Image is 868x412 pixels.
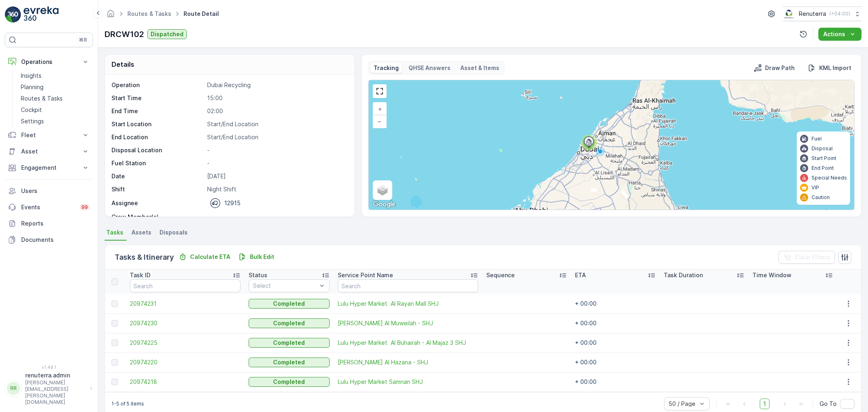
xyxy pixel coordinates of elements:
button: KML Import [805,63,855,73]
span: Assets [131,228,151,237]
p: Start Point [811,155,836,162]
a: Insights [17,70,93,81]
p: Service Point Name [338,271,393,279]
button: Completed [249,299,329,309]
input: Search [338,279,478,292]
p: Completed [273,339,305,347]
div: Toggle Row Selected [112,379,118,385]
a: Routes & Tasks [17,93,93,104]
p: Reports [21,219,90,228]
p: Engagement [21,164,77,172]
p: Documents [21,236,90,244]
p: Bulk Edit [250,253,274,261]
td: + 00:00 [571,333,660,353]
div: Toggle Row Selected [112,300,118,307]
p: Night Shift [207,185,346,193]
span: Tasks [106,228,123,237]
a: Users [5,183,93,199]
p: End Time [112,107,204,115]
p: [DATE] [207,172,346,180]
a: Homepage [106,12,115,19]
a: Reports [5,215,93,232]
a: Cockpit [17,104,93,116]
div: 5 [581,134,597,151]
button: Clear Filters [778,251,835,264]
p: Special Needs [811,175,847,181]
p: ETA [575,271,586,279]
button: Calculate ETA [175,252,234,262]
p: End Point [811,165,834,171]
span: + [378,105,382,112]
p: Completed [273,319,305,327]
span: 1 [760,399,770,409]
p: Calculate ETA [190,253,230,261]
a: 20974225 [130,339,241,347]
button: Renuterra(+04:00) [783,7,861,21]
a: Settings [17,116,93,127]
p: Status [249,271,267,279]
p: Fleet [21,131,77,139]
p: Users [21,187,90,195]
p: End Location [112,133,204,141]
td: + 00:00 [571,294,660,313]
a: Lulu Hyper Market Al Rayan Mall SHJ [338,300,478,308]
span: 20974230 [130,319,241,327]
p: Task Duration [664,271,703,279]
div: Toggle Row Selected [112,359,118,366]
a: Lulu Hyper Market Samnan SHJ [338,378,478,386]
a: View Fullscreen [374,85,386,97]
td: + 00:00 [571,313,660,333]
span: v 1.48.1 [5,365,93,370]
span: − [378,118,382,125]
p: Sequence [486,271,515,279]
p: Task ID [130,271,151,279]
span: Route Detail [182,10,221,18]
p: 02:00 [207,107,346,115]
a: Events99 [5,199,93,215]
a: Documents [5,232,93,248]
a: Lulu Hypermarket Al Muweilah - SHJ [338,319,478,327]
p: Shift [112,185,204,193]
p: - [207,213,346,221]
p: Date [112,172,204,180]
p: Routes & Tasks [21,94,63,103]
button: Completed [249,338,329,348]
p: Renuterra [799,10,826,18]
p: [PERSON_NAME][EMAIL_ADDRESS][PERSON_NAME][DOMAIN_NAME] [25,379,86,405]
p: Tasks & Itinerary [115,252,174,263]
a: Zoom Out [374,115,386,127]
p: Disposal Location [112,146,204,154]
p: Planning [21,83,44,91]
p: Details [112,59,134,69]
p: Clear Filters [795,253,830,261]
p: Events [21,203,75,211]
img: logo [5,7,21,23]
p: Asset [21,147,77,156]
span: [PERSON_NAME] Al Hazana - SHJ [338,358,478,366]
p: Operations [21,58,77,66]
div: 0 [369,80,854,210]
p: 12915 [224,199,241,207]
p: Fuel Station [112,159,204,167]
p: VIP [811,184,819,191]
a: 20974220 [130,358,241,366]
p: Tracking [374,64,399,72]
span: 20974218 [130,378,241,386]
button: Actions [818,28,861,41]
p: QHSE Answers [409,64,450,72]
p: - [207,146,346,154]
div: Toggle Row Selected [112,320,118,327]
input: Search [130,279,241,292]
img: Google [371,199,398,210]
a: Planning [17,81,93,93]
p: Start/End Location [207,120,346,128]
p: Completed [273,378,305,386]
a: Zoom In [374,103,386,115]
a: Layers [374,181,391,199]
span: Go To [820,400,837,408]
p: Fuel [811,136,822,142]
p: Actions [823,30,845,38]
p: Start Time [112,94,204,102]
